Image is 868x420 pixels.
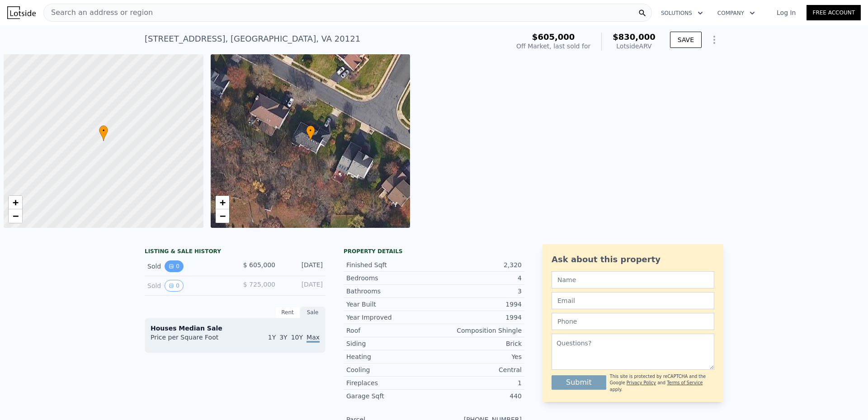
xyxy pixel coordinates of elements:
[243,281,275,288] span: $ 725,000
[552,271,714,288] input: Name
[9,196,22,209] a: Zoom in
[300,307,325,318] div: Sale
[151,333,235,347] div: Price per Square Foot
[552,375,606,390] button: Submit
[306,127,315,135] span: •
[434,352,522,361] div: Yes
[613,32,656,42] span: $830,000
[7,6,36,19] img: Lotside
[434,326,522,335] div: Composition Shingle
[346,392,434,401] div: Garage Sqft
[434,365,522,374] div: Central
[283,280,323,292] div: [DATE]
[667,380,703,385] a: Terms of Service
[346,365,434,374] div: Cooling
[165,280,184,292] button: View historical data
[346,313,434,322] div: Year Improved
[346,274,434,283] div: Bedrooms
[552,313,714,330] input: Phone
[346,260,434,269] div: Finished Sqft
[434,378,522,387] div: 1
[216,209,229,223] a: Zoom out
[291,334,303,341] span: 10Y
[243,261,275,269] span: $ 605,000
[710,5,762,21] button: Company
[532,32,575,42] span: $605,000
[346,378,434,387] div: Fireplaces
[654,5,710,21] button: Solutions
[346,287,434,296] div: Bathrooms
[552,292,714,309] input: Email
[613,42,656,51] div: Lotside ARV
[275,307,300,318] div: Rent
[705,31,723,49] button: Show Options
[516,42,590,51] div: Off Market, last sold for
[346,326,434,335] div: Roof
[145,248,325,257] div: LISTING & SALE HISTORY
[145,33,360,45] div: [STREET_ADDRESS] , [GEOGRAPHIC_DATA] , VA 20121
[807,5,861,20] a: Free Account
[219,210,225,222] span: −
[279,334,287,341] span: 3Y
[165,260,184,272] button: View historical data
[552,253,714,266] div: Ask about this property
[434,274,522,283] div: 4
[434,287,522,296] div: 3
[346,300,434,309] div: Year Built
[344,248,524,255] div: Property details
[434,339,522,348] div: Brick
[9,209,22,223] a: Zoom out
[44,7,153,18] span: Search an address or region
[99,125,108,141] div: •
[99,127,108,135] span: •
[627,380,656,385] a: Privacy Policy
[307,334,320,343] span: Max
[346,339,434,348] div: Siding
[147,280,228,292] div: Sold
[219,197,225,208] span: +
[766,8,807,17] a: Log In
[670,32,702,48] button: SAVE
[13,197,19,208] span: +
[346,352,434,361] div: Heating
[283,260,323,272] div: [DATE]
[434,313,522,322] div: 1994
[216,196,229,209] a: Zoom in
[434,300,522,309] div: 1994
[13,210,19,222] span: −
[306,125,315,141] div: •
[434,260,522,269] div: 2,320
[151,324,320,333] div: Houses Median Sale
[434,392,522,401] div: 440
[147,260,228,272] div: Sold
[268,334,276,341] span: 1Y
[610,373,714,393] div: This site is protected by reCAPTCHA and the Google and apply.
